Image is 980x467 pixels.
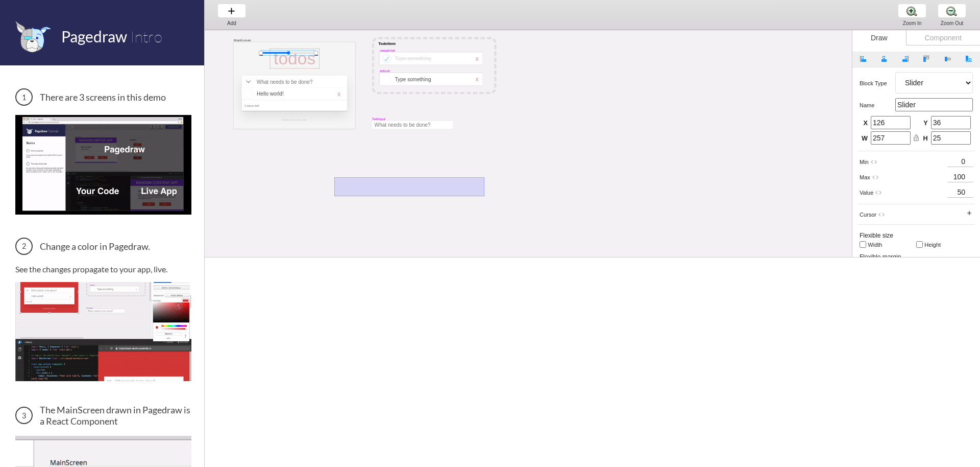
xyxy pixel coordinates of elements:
[234,38,251,42] div: MainScreen
[475,76,478,83] div: x
[868,242,903,248] h5: Width
[860,190,873,196] span: value
[916,241,923,248] input: Height
[872,174,879,181] i: code
[226,6,237,16] img: baseline-add-24px.svg
[15,20,51,53] img: favicon.png
[852,30,906,45] div: Draw
[380,69,390,73] div: default
[906,6,917,16] img: zoom-plus.png
[15,115,191,214] img: 3 screens
[372,116,386,121] div: TextInput
[475,55,478,62] div: x
[15,264,191,274] p: See the changes propagate to your app, live.
[860,232,893,239] span: Flexible size
[922,119,928,128] span: Y
[860,102,895,108] h5: name
[860,212,876,218] span: cursor
[860,174,870,180] span: max
[15,88,191,106] h3: There are 3 screens in this demo
[862,119,868,128] span: X
[15,238,191,255] h3: Change a color in Pagedraw.
[860,253,901,261] span: Flexible margin
[895,98,973,111] input: Slider
[130,27,162,46] span: Intro
[15,404,191,427] h3: The MainScreen drawn in Pagedraw is a React Component
[913,134,920,142] i: lock_open
[922,134,928,144] span: H
[893,20,932,26] div: Zoom In
[946,6,957,16] img: zoom-minus.png
[924,242,960,248] h5: Height
[860,80,895,86] h5: Block type
[875,189,882,196] i: code
[860,159,869,165] span: min
[933,20,971,26] div: Zoom Out
[15,282,191,381] img: Change a color in Pagedraw
[380,48,395,52] div: completed
[906,30,980,45] div: Component
[61,27,127,45] span: Pagedraw
[870,158,877,166] i: code
[212,20,251,26] div: Add
[860,241,866,248] input: Width
[862,134,868,144] span: W
[878,211,885,218] i: code
[966,209,973,217] i: add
